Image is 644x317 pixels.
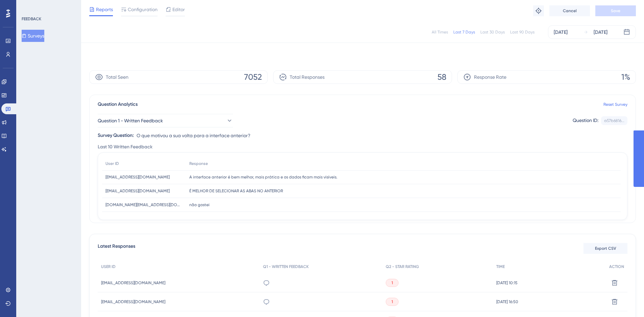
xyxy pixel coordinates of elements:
[105,202,183,208] span: [DOMAIN_NAME][EMAIL_ADDRESS][DOMAIN_NAME]
[611,8,620,14] span: Save
[189,202,210,208] span: não gostei
[573,116,598,125] div: Question ID:
[96,5,113,14] span: Reports
[554,28,568,36] div: [DATE]
[189,161,208,166] span: Response
[595,5,636,16] button: Save
[616,290,636,311] iframe: UserGuiding AI Assistant Launcher
[386,264,419,269] span: Q2 - STAR RATING
[22,30,44,42] button: Surveys
[189,174,337,180] span: A interface anterior é bem melhor, mais prática e os dados ficam mais visíveis.
[22,16,41,22] div: FEEDBACK
[101,280,165,286] span: [EMAIL_ADDRESS][DOMAIN_NAME]
[98,131,134,140] div: Survey Question:
[453,29,475,35] div: Last 7 Days
[189,188,283,194] span: É MELHOR DE SELECIONAR AS ABAS NO ANTERIOR
[437,72,446,82] span: 58
[609,264,624,269] span: ACTION
[391,280,393,286] span: 1
[98,143,152,151] span: Last 10 Written Feedback
[137,131,251,140] span: O que motivou a sua volta para a interface anterior?
[549,5,590,16] button: Cancel
[172,5,185,14] span: Editor
[563,8,577,14] span: Cancel
[98,100,138,108] span: Question Analytics
[101,264,116,269] span: USER ID
[263,264,309,269] span: Q1 - WRITTEN FEEDBACK
[621,72,630,82] span: 1%
[594,28,607,36] div: [DATE]
[244,72,262,82] span: 7052
[496,280,518,286] span: [DATE] 10:15
[98,242,135,254] span: Latest Responses
[105,174,170,180] span: [EMAIL_ADDRESS][DOMAIN_NAME]
[128,5,158,14] span: Configuration
[290,73,325,81] span: Total Responses
[603,102,627,107] a: Reset Survey
[496,299,518,304] span: [DATE] 16:50
[604,118,624,123] div: a57b6816...
[595,246,616,251] span: Export CSV
[106,73,128,81] span: Total Seen
[98,117,163,125] span: Question 1 - Written Feedback
[432,29,448,35] div: All Times
[583,243,627,254] button: Export CSV
[105,188,170,194] span: [EMAIL_ADDRESS][DOMAIN_NAME]
[480,29,505,35] div: Last 30 Days
[98,114,233,127] button: Question 1 - Written Feedback
[105,161,119,166] span: User ID
[510,29,534,35] div: Last 90 Days
[474,73,506,81] span: Response Rate
[496,264,505,269] span: TIME
[101,299,165,304] span: [EMAIL_ADDRESS][DOMAIN_NAME]
[391,299,393,304] span: 1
